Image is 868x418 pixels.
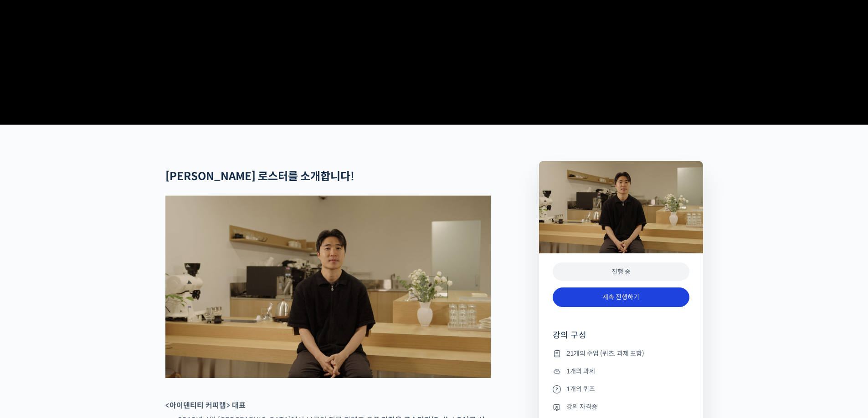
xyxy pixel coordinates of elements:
li: 21개의 수업 (퀴즈, 과제 포함) [553,348,689,359]
li: 1개의 퀴즈 [553,383,689,394]
a: 대화 [60,288,118,311]
div: 진행 중 [553,262,689,281]
a: 설정 [118,288,175,311]
h4: 강의 구성 [553,330,689,348]
span: 대화 [83,302,94,310]
span: 설정 [141,302,152,309]
h2: [PERSON_NAME] 로스터를 소개합니다! [165,170,491,183]
li: 1개의 과제 [553,366,689,377]
li: 강의 자격증 [553,402,689,413]
a: 계속 진행하기 [553,287,689,307]
span: 홈 [29,302,34,309]
a: 홈 [3,288,60,311]
strong: <아이덴티티 커피랩> 대표 [165,401,246,410]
